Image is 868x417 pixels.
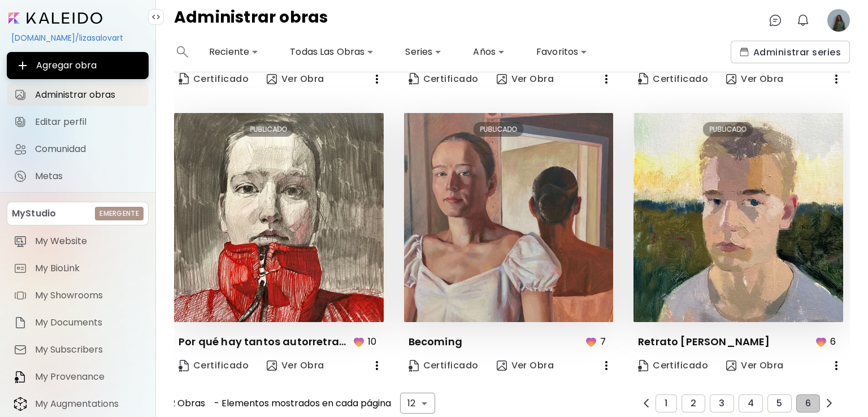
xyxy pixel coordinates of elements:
[722,68,788,90] button: view-artVer Obra
[35,236,142,247] span: My Website
[532,43,592,61] div: Favoritos
[404,68,483,90] a: CertificateCertificado
[584,335,598,349] img: favorites
[35,371,142,383] span: My Provenance
[409,360,419,372] img: Certificate
[7,111,149,133] a: Editar perfil iconEditar perfil
[691,398,696,409] span: 2
[805,398,811,409] span: 6
[7,257,149,280] a: itemMy BioLink
[179,73,249,85] span: Certificado
[793,11,813,30] button: bellIcon
[703,122,753,137] div: PUBLICADO
[7,230,149,253] a: itemMy Website
[267,73,324,85] span: Ver Obra
[35,398,142,410] span: My Augmentations
[642,399,650,407] img: prev
[731,41,850,63] button: collectionsAdministrar series
[14,397,27,411] img: item
[776,398,782,409] span: 5
[814,335,828,349] img: favorites
[726,360,736,371] img: view-art
[748,398,754,409] span: 4
[7,338,149,361] a: itemMy Subscribers
[638,360,648,372] img: Certificate
[14,316,27,329] img: item
[497,360,507,371] img: view-art
[468,43,509,61] div: Años
[35,171,142,182] span: Metas
[633,113,843,323] img: thumbnail
[409,73,419,85] img: Certificate
[14,88,27,102] img: Administrar obras icon
[352,335,366,349] img: favorites
[179,335,349,349] p: Por qué hay tantos autorretratos??
[7,28,149,47] div: [DOMAIN_NAME]/lizasalovart
[7,311,149,334] a: itemMy Documents
[822,396,836,410] button: prev
[492,68,559,90] button: view-artVer Obra
[825,399,834,407] img: prev
[740,47,749,57] img: collections
[205,43,263,61] div: Reciente
[726,73,784,85] span: Ver Obra
[638,73,648,85] img: Certificate
[179,359,249,372] span: Certificado
[14,262,27,275] img: item
[267,360,277,371] img: view-art
[473,122,523,137] div: PUBLICADO
[35,144,142,155] span: Comunidad
[497,73,554,85] span: Ver Obra
[409,359,479,372] span: Certificado
[12,207,56,220] p: MyStudio
[740,46,841,58] span: Administrar series
[214,398,391,409] span: - Elementos mostrados en cada página
[492,354,559,377] button: view-artVer Obra
[14,142,27,156] img: Comunidad icon
[244,122,294,137] div: PUBLICADO
[739,394,763,412] button: 4
[267,359,324,372] span: Ver Obra
[401,43,446,61] div: Series
[7,366,149,388] a: itemMy Provenance
[722,354,788,377] button: view-artVer Obra
[35,290,142,301] span: My Showrooms
[404,354,483,377] a: CertificateCertificado
[400,393,435,414] div: 12
[35,344,142,355] span: My Subscribers
[174,354,253,377] a: CertificateCertificado
[600,335,606,349] p: 7
[151,12,160,21] img: collapse
[409,335,462,349] p: Becoming
[638,335,770,349] p: Retrato [PERSON_NAME]
[633,68,713,90] a: CertificateCertificado
[285,43,378,61] div: Todas Las Obras
[409,73,479,85] span: Certificado
[174,68,253,90] a: CertificateCertificado
[811,331,843,352] button: favorites6
[769,14,782,27] img: chatIcon
[35,116,142,128] span: Editar perfil
[638,73,708,85] span: Certificado
[14,115,27,129] img: Editar perfil icon
[726,74,736,84] img: view-art
[796,394,820,412] button: 6
[16,59,140,72] span: Agregar obra
[656,394,676,412] button: 1
[99,208,139,219] h6: Emergente
[174,41,191,63] button: search
[7,284,149,307] a: itemMy Showrooms
[177,46,188,58] img: search
[349,331,384,352] button: favorites10
[719,398,724,409] span: 3
[14,234,27,248] img: item
[682,394,705,412] button: 2
[581,331,613,352] button: favorites7
[35,317,142,328] span: My Documents
[7,165,149,188] a: completeMetas iconMetas
[174,113,384,323] img: thumbnail
[767,394,791,412] button: 5
[633,354,713,377] a: CertificateCertificado
[174,9,328,32] h4: Administrar obras
[35,89,142,101] span: Administrar obras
